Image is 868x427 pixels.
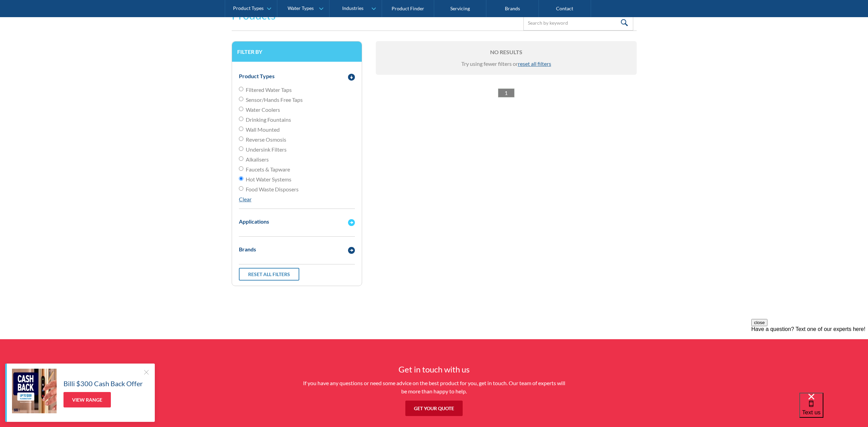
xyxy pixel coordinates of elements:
a: Clear [239,196,252,202]
div: Brands [239,245,256,253]
div: Applications [239,217,269,226]
img: Billi $300 Cash Back Offer [12,369,57,413]
input: Faucets & Tapware [239,166,243,171]
span: Wall Mounted [246,126,280,134]
form: Email Form 3 [7,0,861,303]
div: Product Types [239,72,275,80]
h3: Filter by [237,48,357,55]
a: 1 [498,88,514,97]
input: Filtered Water Taps [239,87,243,91]
h6: No results [383,48,630,56]
iframe: podium webchat widget prompt [751,319,868,401]
span: Hot Water Systems [246,175,291,183]
div: Try using fewer filters or [383,60,630,68]
input: Undersink Filters [239,146,243,151]
div: Industries [342,5,363,11]
span: Food Waste Disposers [246,185,299,193]
span: Drinking Fountains [246,116,291,124]
input: Alkalisers [239,156,243,161]
div: List [376,88,637,97]
span: Sensor/Hands Free Taps [246,96,303,104]
input: Search by keyword [523,15,633,31]
input: Sensor/Hands Free Taps [239,97,243,101]
p: If you have any questions or need some advice on the best product for you, get in touch. Our team... [300,379,568,395]
iframe: podium webchat widget bubble [799,393,868,427]
input: Reverse Osmosis [239,137,243,141]
div: Product Types [233,5,264,11]
input: Drinking Fountains [239,117,243,121]
a: Get your quote [405,401,463,416]
a: View Range [63,392,111,407]
h4: Get in touch with us [300,363,568,376]
span: reset all filters [518,60,551,67]
span: Reverse Osmosis [246,135,286,144]
span: Water Coolers [246,106,280,114]
span: Alkalisers [246,155,269,164]
div: Water Types [288,5,314,11]
input: Wall Mounted [239,127,243,131]
span: Filtered Water Taps [246,86,292,94]
input: Food Waste Disposers [239,186,243,191]
a: Reset all filters [239,268,299,281]
span: Faucets & Tapware [246,165,290,174]
span: Undersink Filters [246,145,287,154]
input: Water Coolers [239,107,243,111]
input: Hot Water Systems [239,176,243,181]
h5: Billi $300 Cash Back Offer [63,378,143,389]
